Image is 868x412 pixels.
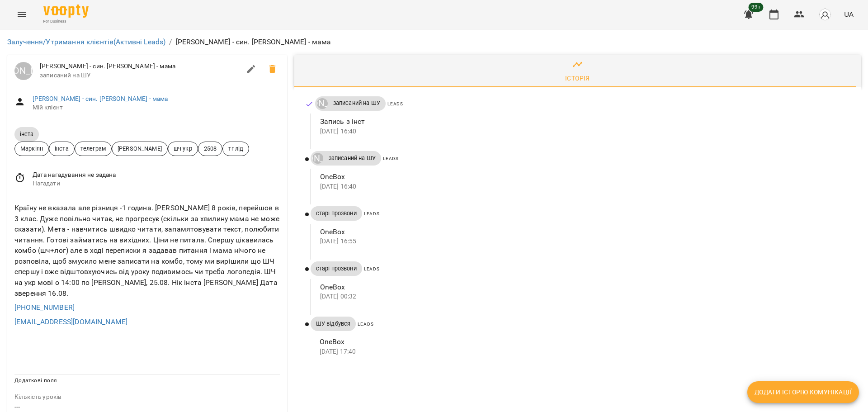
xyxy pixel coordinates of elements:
[169,37,172,47] li: /
[198,144,222,153] span: 2508
[43,19,89,24] span: For Business
[383,156,399,161] span: Leads
[49,144,74,153] span: інста
[320,237,846,246] p: [DATE] 16:55
[14,317,127,326] a: [EMAIL_ADDRESS][DOMAIN_NAME]
[387,101,403,106] span: Leads
[311,153,323,164] a: [PERSON_NAME]
[565,73,590,84] div: Історія
[312,153,323,164] div: Луцук Маркіян
[14,393,280,402] p: field-description
[328,99,386,107] span: записаний на ШУ
[14,303,75,312] a: [PHONE_NUMBER]
[320,227,846,237] p: OneBox
[323,154,381,162] span: записаний на ШУ
[364,266,380,271] span: Leads
[819,8,831,21] img: avatar_s.png
[14,130,39,138] span: інста
[320,116,846,127] p: Запись з інст
[320,292,846,301] p: [DATE] 00:32
[14,62,33,80] a: [PERSON_NAME]
[43,5,89,18] img: Voopty Logo
[315,98,328,109] a: [PERSON_NAME]
[311,265,362,273] span: старі прозвони
[33,103,280,112] span: Мій клієнт
[320,336,846,347] p: OneBox
[7,37,861,47] nav: breadcrumb
[320,282,846,293] p: OneBox
[33,95,168,102] a: [PERSON_NAME] - син. [PERSON_NAME] - мама
[320,127,846,136] p: [DATE] 16:40
[320,182,846,191] p: [DATE] 16:40
[7,38,165,46] a: Залучення/Утримання клієнтів(Активні Leads)
[311,320,356,328] span: ШУ відбувся
[75,144,111,153] span: телеграм
[40,62,241,71] span: [PERSON_NAME] - син. [PERSON_NAME] - мама
[13,201,282,300] div: Країну не вказала але різниця -1 година. [PERSON_NAME] 8 років, перейшов в 3 клас. Дуже повільно ...
[112,144,167,153] span: [PERSON_NAME]
[33,170,280,180] span: Дата нагадування не задана
[844,9,854,19] span: UA
[358,322,373,327] span: Leads
[40,71,241,80] span: записаний на ШУ
[317,98,328,109] div: Луцук Маркіян
[749,3,764,12] span: 99+
[11,4,33,25] button: Menu
[223,144,249,153] span: тг лід
[14,377,57,384] span: Додаткові поля
[364,211,380,216] span: Leads
[311,209,362,218] span: старі прозвони
[320,347,846,356] p: [DATE] 17:40
[33,179,280,188] span: Нагадати
[747,381,859,403] button: Додати історію комунікації
[15,144,48,153] span: Маркіян
[320,171,846,182] p: OneBox
[176,37,331,47] p: [PERSON_NAME] - син. [PERSON_NAME] - мама
[840,6,857,23] button: UA
[168,144,198,153] span: шч укр
[755,387,852,398] span: Додати історію комунікації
